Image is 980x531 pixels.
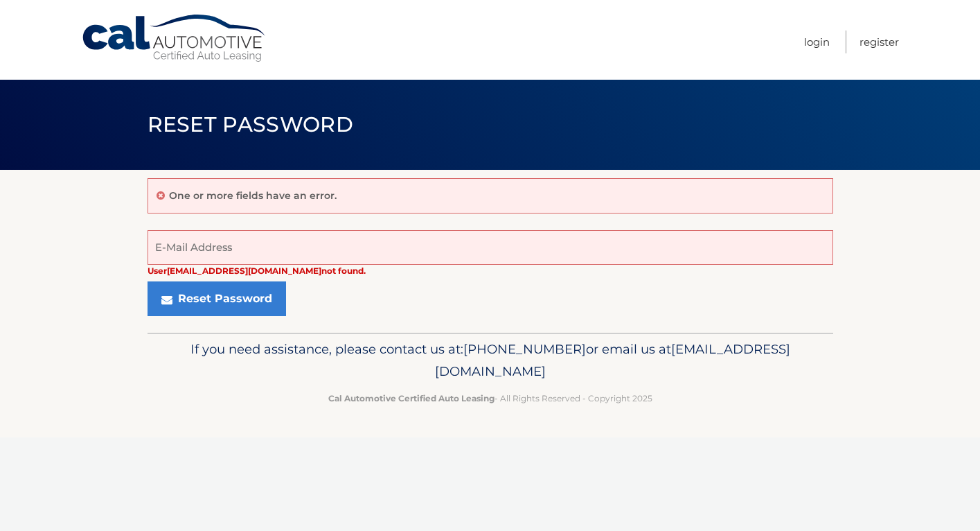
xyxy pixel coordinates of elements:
[157,338,824,383] p: If you need assistance, please contact us at: or email us at
[81,14,268,63] a: Cal Automotive
[148,281,286,316] button: Reset Password
[148,112,353,137] span: Reset Password
[435,341,790,379] span: [EMAIL_ADDRESS][DOMAIN_NAME]
[804,31,830,53] a: Login
[859,31,899,53] a: Register
[148,230,833,265] input: E-Mail Address
[328,393,495,403] strong: Cal Automotive Certified Auto Leasing
[148,265,366,276] strong: User [EMAIL_ADDRESS][DOMAIN_NAME] not found.
[463,341,586,357] span: [PHONE_NUMBER]
[157,391,824,406] p: - All Rights Reserved - Copyright 2025
[169,189,337,202] p: One or more fields have an error.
